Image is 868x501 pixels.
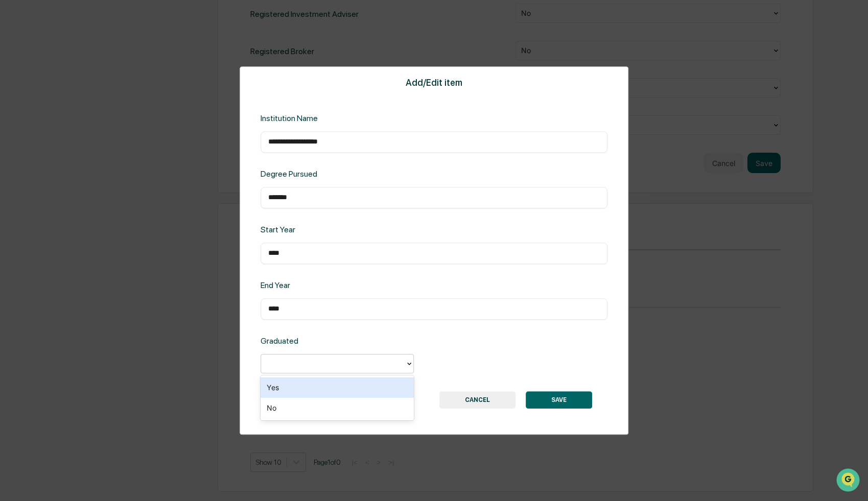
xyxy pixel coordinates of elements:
[10,21,186,38] p: How can we help?
[261,225,417,234] div: Start Year
[74,130,82,138] div: 🗄️
[261,169,417,179] div: Degree Pursued
[261,377,414,398] div: Yes
[84,129,127,139] span: Attestations
[27,46,169,57] input: Clear
[10,78,29,97] img: 1746055101610-c473b297-6a78-478c-a979-82029cc54cd1
[835,467,863,495] iframe: Open customer support
[174,81,186,93] button: Start new chat
[72,173,124,181] a: Powered byPylon
[526,391,592,409] button: SAVE
[261,77,608,88] div: Add/Edit item
[6,144,68,162] a: 🔎Data Lookup
[10,149,18,157] div: 🔎
[70,125,131,143] a: 🗄️Attestations
[102,173,124,181] span: Pylon
[10,130,18,138] div: 🖐️
[35,78,168,88] div: Start new chat
[261,280,417,290] div: End Year
[6,125,70,143] a: 🖐️Preclearance
[261,113,417,123] div: Institution Name
[439,391,515,409] button: CANCEL
[20,129,66,139] span: Preclearance
[20,148,64,158] span: Data Lookup
[261,336,417,346] div: Graduated
[261,398,414,418] div: No
[35,88,129,97] div: We're available if you need us!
